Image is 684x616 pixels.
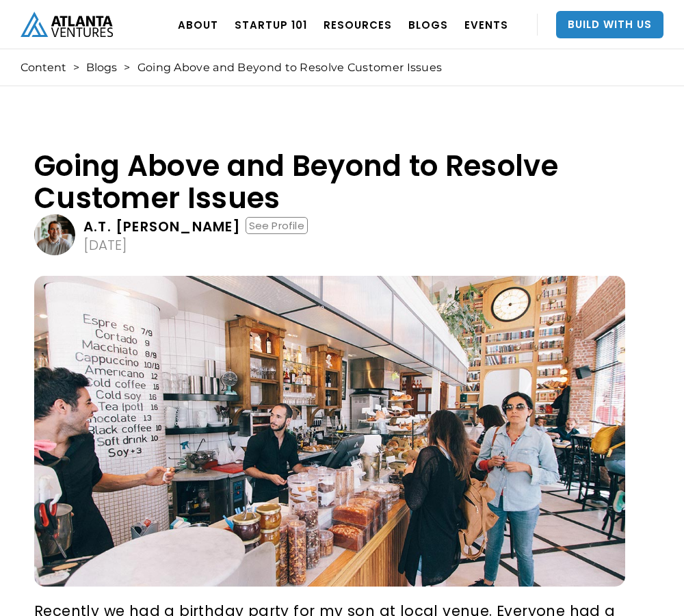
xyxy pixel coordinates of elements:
[235,5,307,44] a: Startup 101
[83,238,127,252] div: [DATE]
[34,214,625,255] a: A.T. [PERSON_NAME]See Profile[DATE]
[124,61,130,75] div: >
[324,5,392,44] a: RESOURCES
[34,150,625,214] h1: Going Above and Beyond to Resolve Customer Issues
[246,217,308,234] div: See Profile
[408,5,448,44] a: BLOGS
[178,5,218,44] a: ABOUT
[556,11,663,38] a: Build With Us
[83,220,241,233] div: A.T. [PERSON_NAME]
[137,61,443,75] div: Going Above and Beyond to Resolve Customer Issues
[21,61,66,75] a: Content
[86,61,117,75] a: Blogs
[464,5,508,44] a: EVENTS
[73,61,79,75] div: >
